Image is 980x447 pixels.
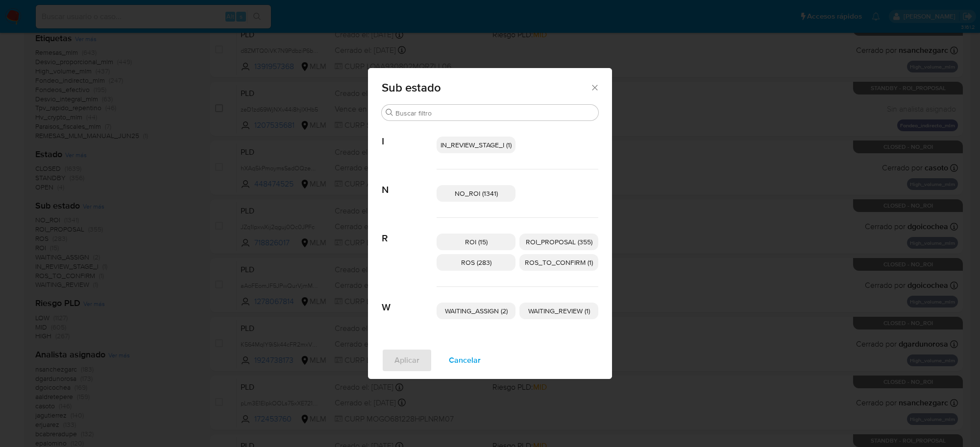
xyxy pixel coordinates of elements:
[465,237,488,247] span: ROI (15)
[437,254,515,271] div: ROS (283)
[382,218,437,244] span: R
[436,349,493,372] button: Cancelar
[437,303,515,319] div: WAITING_ASSIGN (2)
[437,234,515,250] div: ROI (15)
[526,237,592,247] span: ROI_PROPOSAL (355)
[382,121,437,147] span: I
[445,306,508,316] span: WAITING_ASSIGN (2)
[382,169,437,196] span: N
[386,109,393,117] button: Buscar
[461,258,491,267] span: ROS (283)
[395,109,594,118] input: Buscar filtro
[449,350,481,371] span: Cancelar
[590,83,599,92] button: Cerrar
[382,82,590,94] span: Sub estado
[525,258,593,267] span: ROS_TO_CONFIRM (1)
[437,185,515,202] div: NO_ROI (1341)
[528,306,590,316] span: WAITING_REVIEW (1)
[519,303,598,319] div: WAITING_REVIEW (1)
[455,188,498,198] span: NO_ROI (1341)
[437,137,515,153] div: IN_REVIEW_STAGE_I (1)
[519,234,598,250] div: ROI_PROPOSAL (355)
[382,287,437,313] span: W
[441,140,512,150] span: IN_REVIEW_STAGE_I (1)
[519,254,598,271] div: ROS_TO_CONFIRM (1)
